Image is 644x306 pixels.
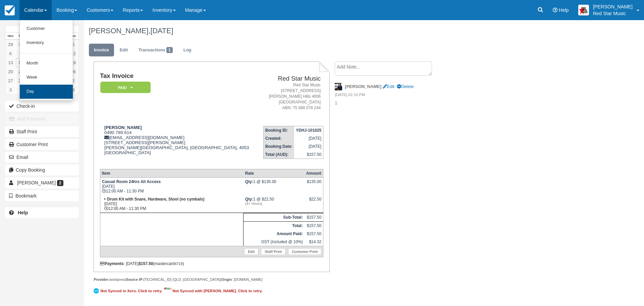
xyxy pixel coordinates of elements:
[104,125,142,130] strong: [PERSON_NAME]
[263,142,294,150] th: Booking Date:
[100,125,259,164] div: 0490 789 614 [EMAIL_ADDRESS][DOMAIN_NAME] [STREET_ADDRESS][PERSON_NAME] [PERSON_NAME][GEOGRAPHIC_...
[178,44,197,57] a: Log
[306,197,321,207] div: $22.50
[68,33,78,40] th: Sun
[294,150,323,159] td: $157.50
[5,114,79,124] button: Add Payment
[175,262,183,266] small: 4719
[100,261,323,266] div: : [DATE] (mastercard )
[244,169,305,177] th: Rate
[94,277,109,281] strong: Provider:
[5,76,16,85] a: 27
[166,47,173,53] span: 1
[5,85,16,94] a: 3
[16,58,26,67] a: 14
[305,221,323,230] td: $157.50
[305,238,323,246] td: $14.32
[288,248,321,255] a: Customer Print
[305,213,323,221] td: $157.50
[5,126,79,137] a: Staff Print
[335,92,448,99] em: [DATE] 02:10 PM
[100,177,243,195] td: [DATE] 12:00 AM - 11:30 PM
[5,207,79,218] a: Help
[89,44,114,57] a: Invoice
[263,134,294,142] th: Created:
[100,82,151,93] em: Paid
[345,84,381,89] strong: [PERSON_NAME]
[296,128,321,133] strong: YDHJ-101025
[244,195,305,213] td: 1 @ $22.50
[100,195,243,213] td: [DATE] 12:00 AM - 11:30 PM
[578,5,589,15] img: A2
[126,277,144,281] strong: Source IP:
[262,82,321,111] address: Red Star Music [STREET_ADDRESS] [PERSON_NAME] Hills 4006 [GEOGRAPHIC_DATA] ABN: 75 688 078 244
[263,126,294,134] th: Booking ID:
[100,81,148,94] a: Paid
[245,202,303,206] em: (4+ Hours)
[102,179,161,184] strong: Casual Room 24hrs All Access
[18,210,28,215] b: Help
[139,261,153,266] strong: $157.50
[5,139,79,150] a: Customer Print
[593,10,633,17] p: Red Star Music
[150,27,173,35] span: [DATE]
[164,287,264,295] a: Not Synced with [PERSON_NAME]. Click to retry.
[20,36,73,50] a: Inventory
[294,134,323,142] td: [DATE]
[133,44,178,57] a: Transactions1
[5,101,79,112] button: Check-in
[306,179,321,189] div: $135.00
[5,58,16,67] a: 13
[5,165,79,175] button: Copy Booking
[20,85,73,99] a: Day
[100,261,124,266] strong: Payments
[553,8,557,12] i: Help
[263,150,294,159] th: Total (AUD):
[335,100,448,106] p: 1
[19,20,73,101] ul: Calendar
[16,67,26,76] a: 21
[57,180,63,186] span: 2
[68,58,78,67] a: 19
[397,84,414,89] a: Delete
[5,152,79,163] button: Email
[94,277,329,282] div: wordpress [TECHNICAL_ID] (QLD, [GEOGRAPHIC_DATA]) : [DOMAIN_NAME]
[383,84,394,89] a: Edit
[244,213,305,221] th: Sub-Total:
[16,40,26,49] a: 30
[244,248,258,255] a: Edit
[94,287,164,295] a: Not Synced in Xero. Click to retry.
[20,71,73,85] a: Week
[20,22,73,36] a: Customer
[305,230,323,238] td: $157.50
[221,277,232,281] strong: Origin
[68,76,78,85] a: 2
[244,230,305,238] th: Amount Paid:
[16,76,26,85] a: 28
[100,73,259,80] h1: Tax Invoice
[5,33,16,40] th: Mon
[245,179,253,184] strong: Qty
[244,177,305,195] td: 1 @ $135.00
[262,75,321,82] h2: Red Star Music
[593,3,633,10] p: [PERSON_NAME]
[5,5,15,15] img: checkfront-main-nav-mini-logo.png
[89,27,562,35] h1: [PERSON_NAME],
[107,197,204,202] strong: Drum Kit with Snare, Hardware, Stool (no cymbals)
[17,180,56,185] span: [PERSON_NAME]
[5,49,16,58] a: 6
[294,142,323,150] td: [DATE]
[100,169,243,177] th: Item
[68,85,78,94] a: 9
[16,49,26,58] a: 7
[305,169,323,177] th: Amount
[5,67,16,76] a: 20
[261,248,285,255] a: Staff Print
[16,33,26,40] th: Tue
[5,40,16,49] a: 29
[16,85,26,94] a: 4
[244,238,305,246] td: GST (Included @ 10%)
[68,49,78,58] a: 12
[5,190,79,201] button: Bookmark
[244,221,305,230] th: Total:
